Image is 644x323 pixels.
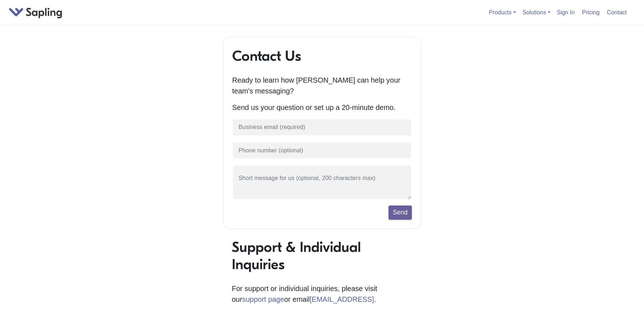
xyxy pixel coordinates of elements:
p: Send us your question or set up a 20-minute demo. [232,102,412,113]
h1: Support & Individual Inquiries [232,239,412,273]
p: For support or individual inquiries, please visit our or email . [232,283,412,305]
a: Products [489,9,516,15]
a: Contact [604,6,630,18]
input: Phone number (optional) [232,142,412,160]
h1: Contact Us [232,47,412,65]
button: Send [388,206,412,219]
a: Sign In [554,6,578,18]
a: support page [242,295,284,303]
input: Business email (required) [232,119,412,136]
a: Pricing [579,6,603,18]
a: [EMAIL_ADDRESS] [310,295,374,303]
p: Ready to learn how [PERSON_NAME] can help your team's messaging? [232,75,412,96]
a: Solutions [523,9,551,15]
